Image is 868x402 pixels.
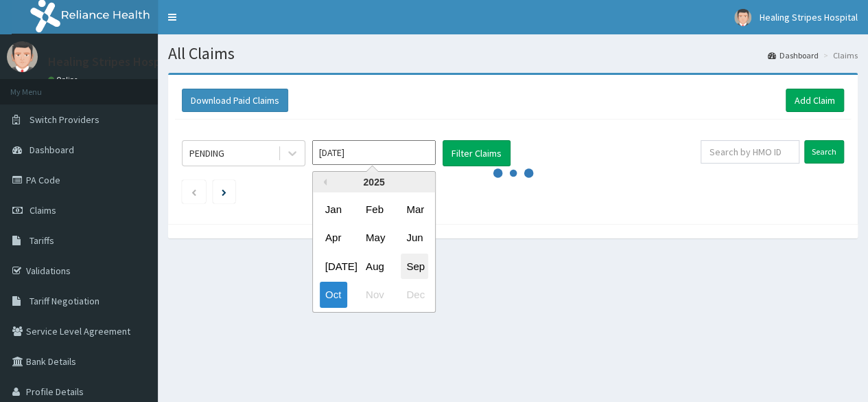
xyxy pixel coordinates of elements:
[30,144,74,156] span: Dashboard
[768,49,819,61] a: Dashboard
[360,225,388,251] div: Choose May 2025
[222,186,226,198] a: Next page
[320,197,347,222] div: Choose January 2025
[360,197,388,222] div: Choose February 2025
[191,186,197,198] a: Previous page
[189,146,224,160] div: PENDING
[48,75,81,85] a: Online
[401,254,428,279] div: Choose September 2025
[701,140,799,164] input: Search by HMO ID
[401,197,428,222] div: Choose March 2025
[30,234,54,247] span: Tariffs
[313,195,435,309] div: month 2025-10
[168,45,858,63] h1: All Claims
[360,254,388,279] div: Choose August 2025
[320,225,347,251] div: Choose April 2025
[30,113,99,126] span: Switch Providers
[493,153,534,194] svg: audio-loading
[30,204,56,216] span: Claims
[48,56,178,68] p: Healing Stripes Hospital
[312,140,436,165] input: Select Month and Year
[734,9,751,26] img: User Image
[182,89,288,112] button: Download Paid Claims
[443,140,511,166] button: Filter Claims
[320,282,347,308] div: Choose October 2025
[313,172,435,192] div: 2025
[30,295,99,307] span: Tariff Negotiation
[820,49,858,61] li: Claims
[320,254,347,279] div: Choose July 2025
[760,11,858,23] span: Healing Stripes Hospital
[786,89,844,112] a: Add Claim
[804,140,844,164] input: Search
[401,225,428,251] div: Choose June 2025
[7,41,38,72] img: User Image
[320,179,327,186] button: Previous Year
